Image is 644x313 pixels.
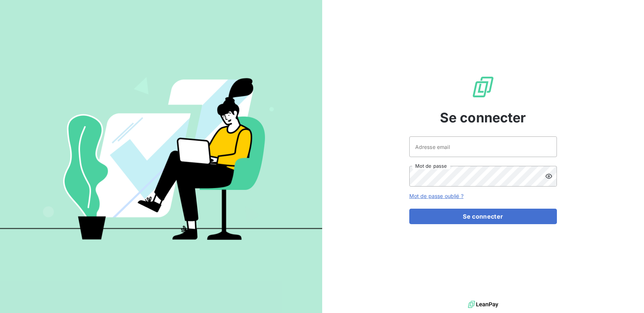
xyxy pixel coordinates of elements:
[468,299,498,310] img: logo
[409,136,557,157] input: placeholder
[409,209,557,224] button: Se connecter
[471,75,495,99] img: Logo LeanPay
[409,193,464,199] a: Mot de passe oublié ?
[440,108,526,128] span: Se connecter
